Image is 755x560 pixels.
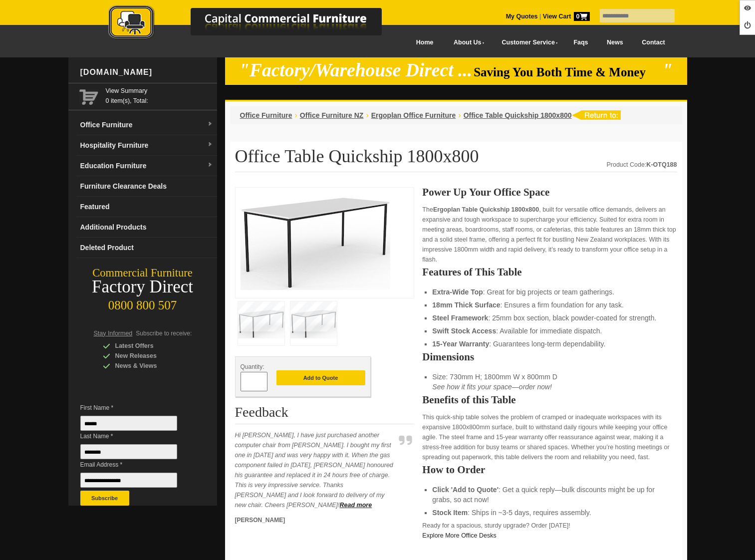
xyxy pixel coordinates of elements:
em: See how it fits your space—order now! [432,383,552,391]
strong: Click 'Add to Quote' [432,486,499,494]
p: Hi [PERSON_NAME], I have just purchased another computer chair from [PERSON_NAME]. I bought my fi... [235,430,395,510]
p: Ready for a spacious, sturdy upgrade? Order [DATE]! [422,521,677,541]
li: Size: 730mm H; 1800mm W x 800mm D [432,372,667,392]
div: Latest Offers [103,341,198,351]
input: Last Name * [80,444,177,459]
input: First Name * [80,416,177,431]
span: Subscribe to receive: [136,330,192,337]
span: 0 item(s), Total: [106,86,213,104]
a: Office Furniture NZ [300,111,364,119]
h2: How to Order [422,465,677,475]
button: Add to Quote [276,370,365,385]
strong: View Cart [543,13,590,20]
span: First Name * [80,403,192,413]
li: : Great for big projects or team gatherings. [432,287,667,297]
a: View Cart0 [541,13,589,20]
a: View Summary [106,86,213,96]
a: Deleted Product [76,238,217,258]
div: Factory Direct [68,280,217,294]
div: Commercial Furniture [68,266,217,280]
a: Read more [340,502,372,509]
a: Faqs [564,31,598,54]
h2: Benefits of this Table [422,395,677,405]
a: Office Furniture [240,111,292,119]
li: › [295,110,297,120]
img: return to [571,110,621,120]
input: Email Address * [80,473,177,488]
span: Email Address * [80,460,192,470]
a: Explore More Office Desks [422,532,496,539]
button: Subscribe [80,491,129,506]
div: New Releases [103,351,198,361]
img: dropdown [207,162,213,168]
li: : Get a quick reply—bulk discounts might be up for grabs, so act now! [432,485,667,505]
a: News [597,31,632,54]
strong: Swift Stock Access [432,327,496,335]
strong: K-OTQ188 [646,161,677,168]
img: dropdown [207,142,213,148]
a: Capital Commercial Furniture Logo [81,5,430,44]
span: 0 [574,12,590,21]
strong: Extra-Wide Top [432,288,483,296]
a: Education Furnituredropdown [76,156,217,176]
img: Capital Commercial Furniture Logo [81,5,430,41]
a: Furniture Clearance Deals [76,176,217,197]
a: Additional Products [76,217,217,238]
p: [PERSON_NAME] [235,515,395,525]
span: Stay Informed [94,330,133,337]
div: Product Code: [606,160,677,170]
a: Contact [632,31,674,54]
h1: Office Table Quickship 1800x800 [235,147,677,172]
img: Office Table Quickship 1800x800 [241,193,390,290]
li: : Ensures a firm foundation for any task. [432,300,667,310]
span: Last Name * [80,431,192,441]
li: : Available for immediate dispatch. [432,326,667,336]
div: News & Views [103,361,198,371]
a: Hospitality Furnituredropdown [76,135,217,156]
p: This quick-ship table solves the problem of cramped or inadequate workspaces with its expansive 1... [422,412,677,462]
a: Office Table Quickship 1800x800 [464,111,572,119]
a: Ergoplan Office Furniture [371,111,456,119]
strong: 18mm Thick Surface [432,301,500,309]
h2: Power Up Your Office Space [422,187,677,197]
strong: 15-Year Warranty [432,340,489,348]
span: Quantity: [241,363,264,370]
strong: Ergoplan Table Quickship 1800x800 [433,206,539,213]
em: " [662,60,673,80]
strong: Stock Item [432,509,468,517]
li: › [458,110,461,120]
div: [DOMAIN_NAME] [76,57,217,87]
p: The , built for versatile office demands, delivers an expansive and tough workspace to supercharg... [422,205,677,265]
a: My Quotes [506,13,538,20]
img: dropdown [207,121,213,127]
span: Saving You Both Time & Money [474,65,661,79]
li: › [366,110,368,120]
strong: Steel Framework [432,314,488,322]
a: Office Furnituredropdown [76,115,217,135]
h2: Feedback [235,405,415,424]
em: "Factory/Warehouse Direct ... [239,60,472,80]
a: Customer Service [491,31,564,54]
h2: Features of This Table [422,267,677,277]
a: Featured [76,197,217,217]
a: About Us [443,31,491,54]
li: : 25mm box section, black powder-coated for strength. [432,313,667,323]
li: : Ships in ~3-5 days, requires assembly. [432,508,667,518]
li: : Guarantees long-term dependability. [432,339,667,349]
h2: Dimensions [422,352,677,362]
div: 0800 800 507 [68,293,217,312]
